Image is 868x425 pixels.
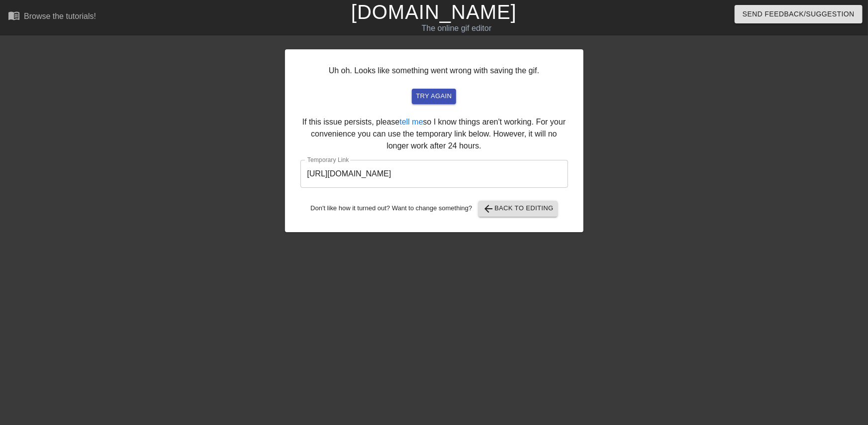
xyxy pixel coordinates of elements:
[294,22,619,34] div: The online gif editor
[300,160,568,188] input: bare
[300,201,568,217] div: Don't like how it turned out? Want to change something?
[399,118,423,126] a: tell me
[735,5,863,23] button: Send Feedback/Suggestion
[351,1,517,23] a: [DOMAIN_NAME]
[479,201,558,217] button: Back to Editing
[24,12,96,20] div: Browse the tutorials!
[412,89,456,104] button: try again
[482,203,494,215] span: arrow_back
[416,91,452,102] span: try again
[8,9,96,25] a: Browse the tutorials!
[482,203,554,215] span: Back to Editing
[285,49,583,232] div: Uh oh. Looks like something went wrong with saving the gif. If this issue persists, please so I k...
[743,8,855,20] span: Send Feedback/Suggestion
[8,9,20,21] span: menu_book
